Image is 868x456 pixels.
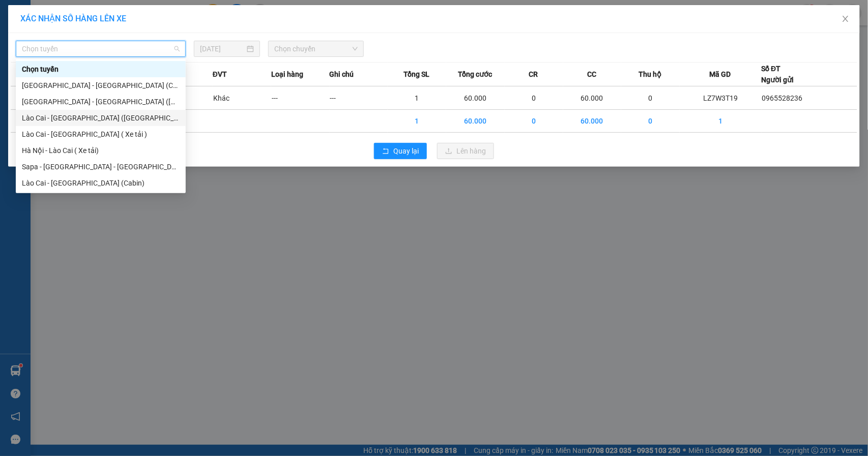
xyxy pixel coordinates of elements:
div: Lào Cai - Hà Nội ( Xe tải ) [16,126,186,142]
div: Hà Nội - Lào Cai ( Xe tải) [22,145,180,156]
span: Chọn tuyến [22,41,180,56]
div: Chọn tuyến [22,64,180,75]
td: Khác [213,86,271,110]
td: --- [330,86,388,110]
td: 1 [388,110,446,133]
button: rollbackQuay lại [374,143,427,159]
button: uploadLên hàng [437,143,494,159]
span: Tổng cước [458,69,492,80]
span: Loại hàng [271,69,303,80]
span: Ghi chú [330,69,354,80]
input: 14/08/2025 [200,43,245,54]
div: Sapa - Lào Cai - Hà Nội (Giường) [16,159,186,175]
span: Chọn chuyến [274,41,358,56]
td: 60.000 [563,110,622,133]
div: [GEOGRAPHIC_DATA] - [GEOGRAPHIC_DATA] ([GEOGRAPHIC_DATA]) [22,96,180,107]
span: close [842,15,850,23]
b: Sao Việt [62,24,124,41]
div: Hà Nội - Lào Cai (Giường) [16,94,186,110]
span: Mã GD [710,69,731,80]
div: Lào Cai - [GEOGRAPHIC_DATA] (Cabin) [22,177,180,189]
td: 60.000 [446,86,505,110]
div: Hà Nội - Lào Cai (Cabin) [16,77,186,94]
span: rollback [382,147,389,156]
td: 0 [621,86,680,110]
td: LZ7W3T19 [680,86,762,110]
td: 60.000 [446,110,505,133]
span: Quay lại [393,145,419,157]
td: 60.000 [563,86,622,110]
h2: VP Nhận: VP 7 [PERSON_NAME] [53,59,246,123]
button: Close [831,5,860,34]
div: Chọn tuyến [16,61,186,77]
span: ĐVT [213,69,227,80]
div: Lào Cai - Hà Nội (Cabin) [16,175,186,191]
div: [GEOGRAPHIC_DATA] - [GEOGRAPHIC_DATA] (Cabin) [22,80,180,91]
div: Lào Cai - [GEOGRAPHIC_DATA] ( Xe tải ) [22,129,180,140]
div: Lào Cai - [GEOGRAPHIC_DATA] ([GEOGRAPHIC_DATA]) [22,112,180,124]
span: XÁC NHẬN SỐ HÀNG LÊN XE [20,14,126,23]
div: Sapa - [GEOGRAPHIC_DATA] - [GEOGRAPHIC_DATA] ([GEOGRAPHIC_DATA]) [22,161,180,172]
td: 1 [388,86,446,110]
td: --- [271,86,330,110]
td: 0 [505,110,563,133]
div: Lào Cai - Hà Nội (Giường) [16,110,186,126]
b: [DOMAIN_NAME] [136,8,246,25]
div: Hà Nội - Lào Cai ( Xe tải) [16,142,186,159]
span: Thu hộ [639,69,662,80]
td: 0 [621,110,680,133]
span: 0965528236 [762,94,803,102]
td: 1 [680,110,762,133]
span: Tổng SL [404,69,430,80]
div: Số ĐT Người gửi [762,63,794,85]
img: logo.jpg [6,8,56,59]
span: CR [529,69,538,80]
span: CC [587,69,596,80]
td: 0 [505,86,563,110]
h2: LZ7W3T19 [6,59,82,76]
